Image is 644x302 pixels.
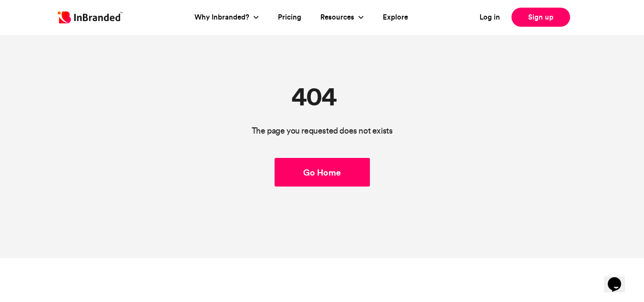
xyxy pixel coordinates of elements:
[511,8,570,27] a: Sign up
[58,11,123,23] img: Inbranded
[275,158,370,187] a: Go Home
[480,12,500,23] a: Log in
[58,81,587,111] h1: 404
[58,122,587,139] p: The page you requested does not exists
[194,12,252,23] a: Why Inbranded?
[320,12,357,23] a: Resources
[383,12,408,23] a: Explore
[604,264,634,292] iframe: chat widget
[278,12,301,23] a: Pricing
